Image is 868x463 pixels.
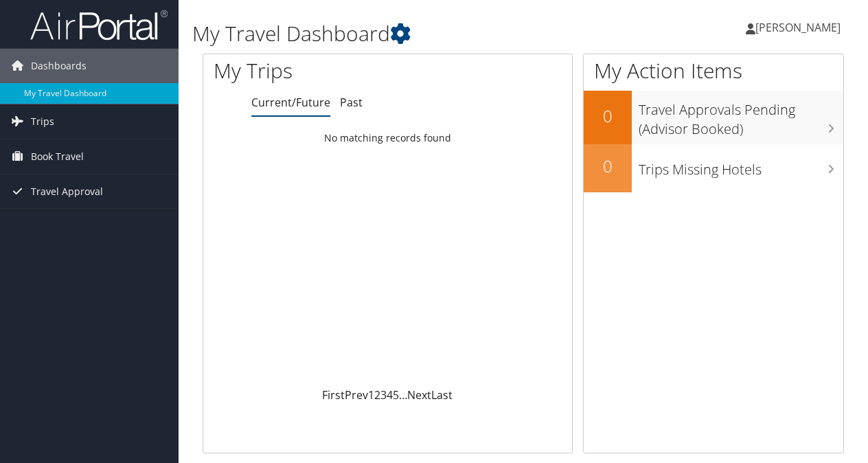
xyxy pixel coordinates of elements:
[584,144,843,192] a: 0Trips Missing Hotels
[755,20,841,35] span: [PERSON_NAME]
[380,387,387,403] a: 3
[214,56,408,85] h1: My Trips
[340,95,363,110] a: Past
[192,19,634,48] h1: My Travel Dashboard
[203,126,572,150] td: No matching records found
[31,139,84,174] span: Book Travel
[584,91,843,144] a: 0Travel Approvals Pending (Advisor Booked)
[584,155,632,178] h2: 0
[374,387,380,403] a: 2
[345,387,368,403] a: Prev
[387,387,393,403] a: 4
[639,153,843,179] h3: Trips Missing Hotels
[746,7,854,48] a: [PERSON_NAME]
[399,387,407,403] span: …
[431,387,453,403] a: Last
[322,387,345,403] a: First
[407,387,431,403] a: Next
[584,104,632,128] h2: 0
[251,95,330,110] a: Current/Future
[639,93,843,139] h3: Travel Approvals Pending (Advisor Booked)
[30,9,168,41] img: airportal-logo.png
[31,174,103,209] span: Travel Approval
[31,49,87,83] span: Dashboards
[31,104,54,139] span: Trips
[584,56,843,85] h1: My Action Items
[368,387,374,403] a: 1
[393,387,399,403] a: 5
